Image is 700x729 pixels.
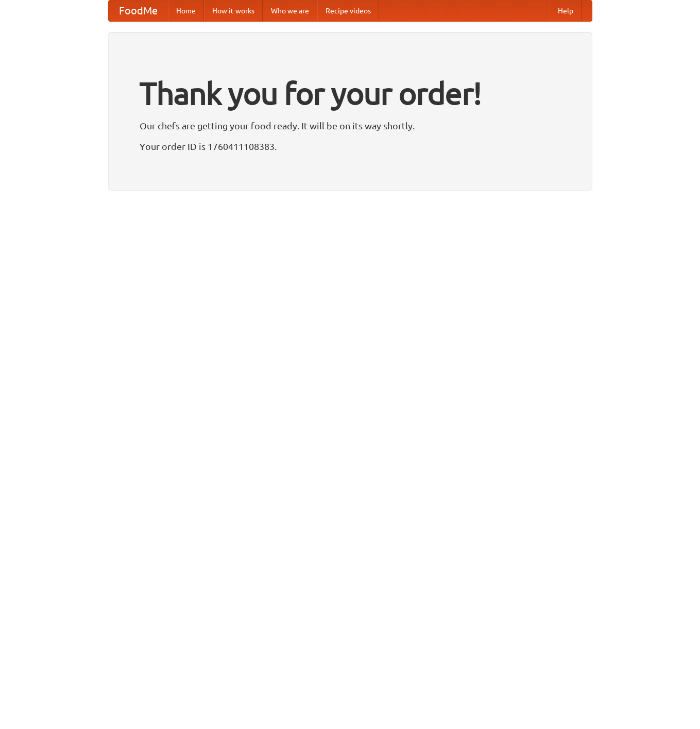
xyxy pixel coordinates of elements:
a: How it works [204,1,263,21]
a: Recipe videos [317,1,379,21]
a: FoodMe [109,1,168,21]
p: Our chefs are getting your food ready. It will be on its way shortly. [140,118,561,133]
a: Home [168,1,204,21]
a: Who we are [263,1,317,21]
a: Help [550,1,582,21]
p: Your order ID is 1760411108383. [140,139,561,154]
h1: Thank you for your order! [140,69,561,118]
